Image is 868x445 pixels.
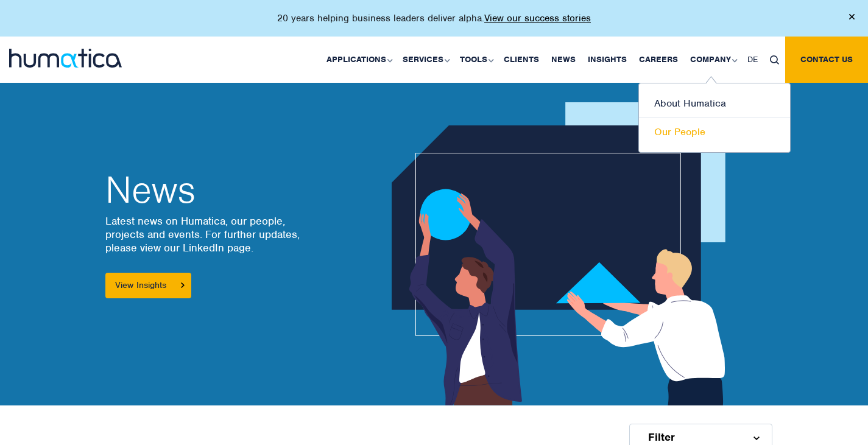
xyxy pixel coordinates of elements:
a: Insights [582,37,633,83]
img: d_arroww [753,436,759,440]
p: 20 years helping business leaders deliver alpha. [277,12,591,24]
h2: News [105,172,309,208]
a: Applications [320,37,397,83]
a: DE [741,37,764,83]
a: News [545,37,582,83]
a: Contact us [785,37,868,83]
a: View our success stories [484,12,591,24]
a: Company [684,37,741,83]
img: search_icon [770,55,779,65]
a: View Insights [105,273,191,298]
span: DE [747,54,758,65]
a: Clients [498,37,545,83]
span: Filter [648,432,675,442]
a: Tools [454,37,498,83]
a: Our People [639,118,790,146]
img: logo [9,49,122,68]
img: news_ban1 [392,102,736,405]
a: Careers [633,37,684,83]
p: Latest news on Humatica, our people, projects and events. For further updates, please view our Li... [105,214,309,254]
a: About Humatica [639,89,790,118]
img: arrowicon [181,282,185,288]
a: Services [397,37,454,83]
